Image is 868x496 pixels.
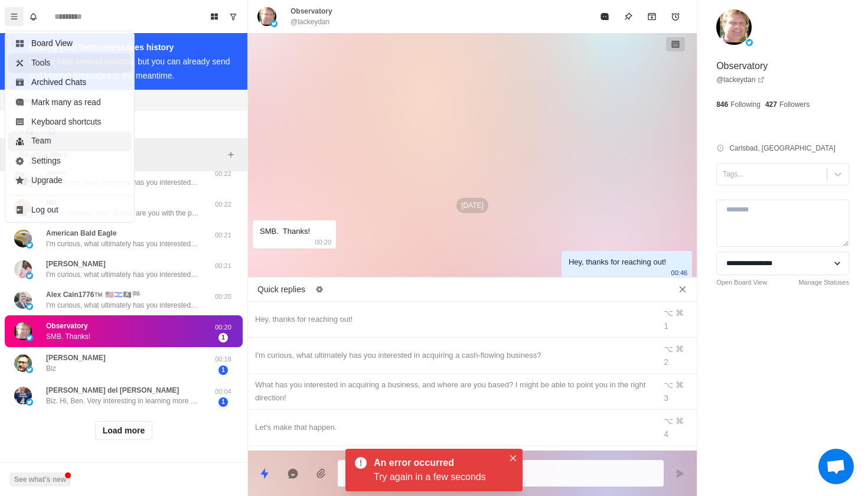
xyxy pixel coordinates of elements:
button: Notifications [24,7,43,26]
p: Quick replies [257,283,305,296]
div: An error occurred [374,456,499,470]
p: 00:18 [208,354,238,364]
span: 1 [218,397,228,407]
img: picture [26,242,33,249]
p: [PERSON_NAME] [46,259,106,269]
p: American Bald Eagle [46,228,116,239]
p: [PERSON_NAME] del [PERSON_NAME] [46,385,179,396]
p: I'm curious, what ultimately has you interested in acquiring a cash-flowing business? [46,300,200,311]
div: Hey, thanks for reaching out! [569,256,666,269]
p: 427 [765,99,777,110]
p: [PERSON_NAME] [46,353,106,363]
button: Archive [640,5,664,28]
img: picture [14,291,32,309]
img: picture [14,387,32,404]
button: Menu [5,7,24,26]
a: Open chat [818,449,854,484]
p: [DATE] [456,198,488,213]
button: See what's new [9,472,71,487]
a: @lackeydan [716,74,765,85]
div: Try again in a few seconds [374,470,504,484]
p: 00:20 [208,322,238,332]
p: @lackeydan [291,17,329,27]
button: Show unread conversations [224,7,243,26]
button: Pin [616,5,640,28]
span: 1 [218,333,228,342]
p: Carlsbad, [GEOGRAPHIC_DATA] [729,143,836,154]
button: Add media [309,462,333,485]
p: 00:22 [208,169,238,179]
p: 00:21 [208,261,238,271]
img: picture [26,334,33,341]
p: Biz [46,363,56,374]
div: ⌥ ⌘ 1 [664,306,690,332]
p: Followers [779,99,810,110]
div: Let's make that happen. [255,421,648,434]
button: Send message [668,462,692,485]
button: Mark as read [593,5,616,28]
img: picture [270,20,278,27]
img: picture [14,230,32,247]
img: picture [257,7,276,26]
img: picture [14,260,32,278]
p: 846 [716,99,728,110]
p: Observatory [46,321,88,331]
div: Hey, thanks for reaching out! [255,313,648,326]
button: Quick replies [253,462,276,485]
div: ⌥ ⌘ 4 [664,415,690,440]
p: I'm curious, what ultimately has you interested in acquiring a cash-flowing business? [46,269,200,280]
p: Following [730,99,761,110]
img: picture [26,399,33,406]
p: I'm curious, what ultimately has you interested in acquiring a cash-flowing business? [46,239,200,249]
img: picture [716,9,752,45]
p: Observatory [291,6,332,17]
p: Biz. Hi, Ben. Very interesting in learning more about buying a business with your method. [46,396,200,406]
div: ⌥ ⌘ 3 [664,378,690,404]
span: 1 [218,366,228,375]
p: Observatory [716,59,768,73]
div: ⌥ ⌘ 2 [664,342,690,368]
p: 00:04 [208,387,238,397]
a: Manage Statuses [798,278,849,288]
div: I'm curious, what ultimately has you interested in acquiring a cash-flowing business? [255,349,648,362]
button: Add filters [224,148,238,162]
div: SMB. Thanks! [260,225,310,238]
p: SMB. Thanks! [46,331,90,342]
p: 00:20 [315,236,331,249]
button: Close quick replies [673,280,692,299]
button: Reply with AI [281,462,305,485]
button: Edit quick replies [310,280,329,299]
p: 00:21 [208,230,238,240]
button: Board View [205,7,224,26]
button: Load more [95,421,153,440]
p: 00:46 [671,266,688,279]
p: 00:20 [208,292,238,302]
button: Close [506,451,520,465]
p: 00:22 [208,200,238,210]
button: Add reminder [664,5,687,28]
p: Alex Cain1776™️ 🇺🇸🇮🇱🏴‍☠️🏁 [46,289,141,300]
div: What has you interested in acquiring a business, and where are you based? I might be able to poin... [255,378,648,404]
img: picture [14,354,32,372]
img: picture [746,39,753,46]
img: picture [26,272,33,279]
img: picture [26,303,33,310]
img: picture [26,366,33,373]
a: Open Board View [716,278,767,288]
img: picture [14,322,32,340]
